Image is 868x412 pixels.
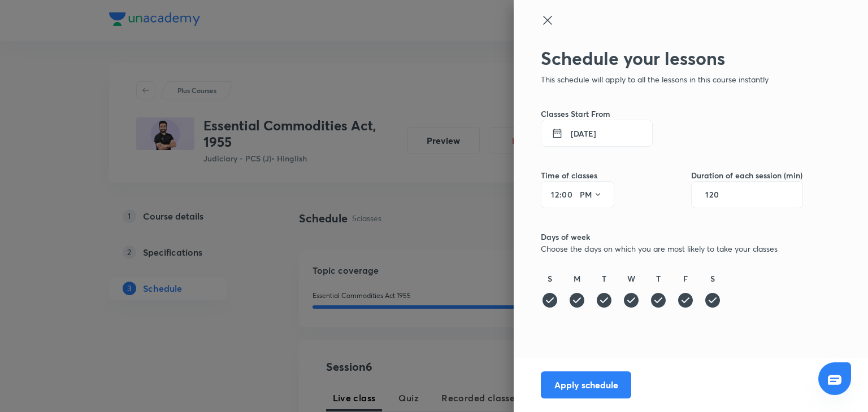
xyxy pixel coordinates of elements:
[627,273,635,284] h6: W
[541,73,803,85] p: This schedule will apply to all the lessons in this course instantly
[602,273,606,284] h6: T
[541,120,653,147] button: [DATE]
[683,273,688,284] h6: F
[575,186,607,204] button: PM
[541,181,614,208] div: :
[548,273,552,284] h6: S
[541,371,631,398] button: Apply schedule
[541,243,803,255] p: Choose the days on which you are most likely to take your classes
[541,231,803,243] h6: Days of week
[541,169,614,181] h6: Time of classes
[656,273,661,284] h6: T
[691,169,803,181] h6: Duration of each session (min)
[574,273,580,284] h6: M
[541,108,803,120] h6: Classes Start From
[710,273,715,284] h6: S
[541,47,803,69] h2: Schedule your lessons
